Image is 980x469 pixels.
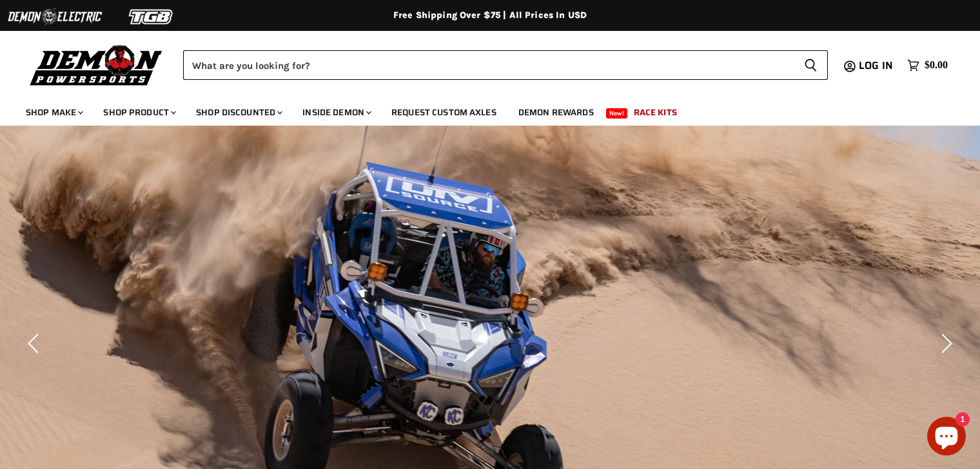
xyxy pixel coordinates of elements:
[93,99,184,126] a: Shop Product
[853,60,901,72] a: Log in
[923,417,970,459] inbox-online-store-chat: Shopify online store chat
[16,99,91,126] a: Shop Make
[16,94,945,126] ul: Main menu
[932,330,957,356] button: Next
[6,5,103,29] img: Demon Electric Logo 2
[606,108,628,119] span: New!
[186,99,290,126] a: Shop Discounted
[23,330,48,356] button: Previous
[26,42,167,88] img: Demon Powersports
[901,56,954,75] a: $0.00
[794,50,828,80] button: Search
[382,99,506,126] a: Request Custom Axles
[509,99,603,126] a: Demon Rewards
[624,99,687,126] a: Race Kits
[925,59,948,72] span: $0.00
[103,5,200,29] img: TGB Logo 2
[183,50,828,80] form: Product
[183,50,794,80] input: Search
[293,99,379,126] a: Inside Demon
[859,57,893,73] span: Log in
